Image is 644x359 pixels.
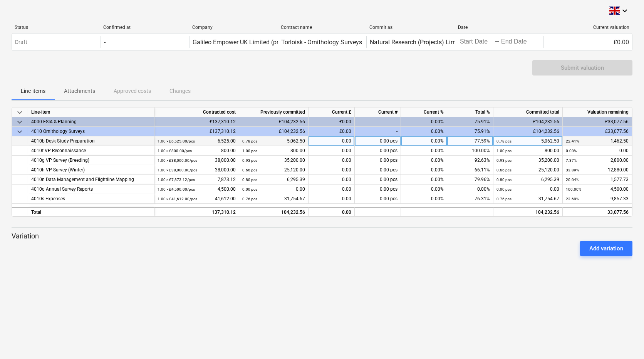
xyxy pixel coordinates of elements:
div: £104,232.56 [493,127,563,136]
small: 7.37% [566,158,577,163]
div: 92.63% [447,156,493,165]
input: Start Date [458,37,495,47]
div: Add variation [589,243,623,253]
div: 9,857.33 [566,194,629,204]
div: 104,232.56 [242,208,305,217]
div: 0.00% [401,175,447,185]
div: 12,880.00 [566,165,629,175]
div: £0.00 [309,117,355,127]
small: 20.04% [566,178,579,182]
div: Line-item [28,107,154,117]
div: Status [15,25,97,30]
div: £137,310.12 [154,127,239,136]
small: 0.93 pcs [242,158,257,163]
div: 0.00% [401,156,447,165]
div: 6,295.39 [242,175,305,185]
div: Valuation remaining [563,107,632,117]
div: £137,310.12 [154,117,239,127]
small: 0.00 pcs [242,187,257,191]
div: 6,525.00 [158,136,236,146]
input: End Date [500,37,536,47]
div: Torloisk - Ornithology Surveys [281,39,362,46]
div: Natural Research (Projects) Limited [370,39,466,46]
small: 33.89% [566,168,579,172]
small: 0.66 pcs [496,168,512,172]
div: Total % [447,107,493,117]
div: - [495,40,500,44]
small: 22.41% [566,139,579,143]
div: 79.96% [447,175,493,185]
div: 25,120.00 [496,165,559,175]
div: 137,310.12 [158,208,236,217]
div: Commit as [369,25,452,30]
div: 33,077.56 [566,208,629,217]
div: Contract name [281,25,363,30]
div: Current valuation [547,25,629,30]
div: 4010q Annual Survey Reports [31,185,151,194]
div: 0.00 [242,185,305,194]
div: 0.00 pcs [355,146,401,156]
div: Date [458,25,540,30]
div: 4010s Expenses [31,194,151,204]
small: 1.00 × £41,612.00 / pcs [158,197,197,201]
div: 0.00 pcs [355,156,401,165]
div: 7,873.12 [158,175,236,185]
div: 800.00 [158,146,236,156]
div: 100.00% [447,146,493,156]
div: 0.00 [566,146,629,156]
div: 5,062.50 [496,136,559,146]
div: 5,062.50 [242,136,305,146]
div: 4,500.00 [566,185,629,194]
small: 0.80 pcs [496,178,512,182]
div: 38,000.00 [158,156,236,165]
div: 0.00% [401,136,447,146]
small: 0.78 pcs [496,139,512,143]
div: 0.00% [401,194,447,204]
div: 0.00 pcs [355,185,401,194]
div: 31,754.67 [496,194,559,204]
small: 0.00% [566,149,577,153]
div: Company [192,25,275,30]
div: 0.00 [309,156,355,165]
div: 66.11% [447,165,493,175]
div: 4010 Ornithology Surveys [31,127,151,136]
div: 4,500.00 [158,185,236,194]
div: £33,077.56 [563,117,632,127]
div: Total [28,207,154,216]
button: Add variation [580,241,632,256]
div: 0.00 pcs [355,136,401,146]
div: Current % [401,107,447,117]
small: 1.00 × £4,500.00 / pcs [158,187,195,191]
div: Current £ [309,107,355,117]
small: 0.66 pcs [242,168,257,172]
small: 0.80 pcs [242,178,257,182]
div: 35,200.00 [496,156,559,165]
div: 0.00 [309,136,355,146]
div: Current # [355,107,401,117]
small: 1.00 × £6,525.00 / pcs [158,139,195,143]
div: Galileo Empower UK Limited (previously GGE Scotland Limited) [193,39,364,46]
div: 0.00% [447,185,493,194]
p: Variation [12,232,632,241]
div: 4010h VP Survey (Winter) [31,165,151,175]
div: 0.00% [401,117,447,127]
div: 77.59% [447,136,493,146]
small: 1.00 × £800.00 / pcs [158,149,192,153]
div: 0.00 [309,185,355,194]
div: 38,000.00 [158,165,236,175]
div: 1,462.50 [566,136,629,146]
div: £0.00 [309,127,355,136]
div: 75.91% [447,117,493,127]
small: 0.76 pcs [496,197,512,201]
div: 2,800.00 [566,156,629,165]
div: 0.00 [309,175,355,185]
div: - [104,39,106,46]
div: 75.91% [447,127,493,136]
div: - [355,117,401,127]
div: £104,232.56 [493,117,563,127]
div: - [355,127,401,136]
div: 0.00 pcs [355,175,401,185]
small: 1.00 × £7,873.12 / pcs [158,178,195,182]
div: 35,200.00 [242,156,305,165]
div: 0.00 [309,194,355,204]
